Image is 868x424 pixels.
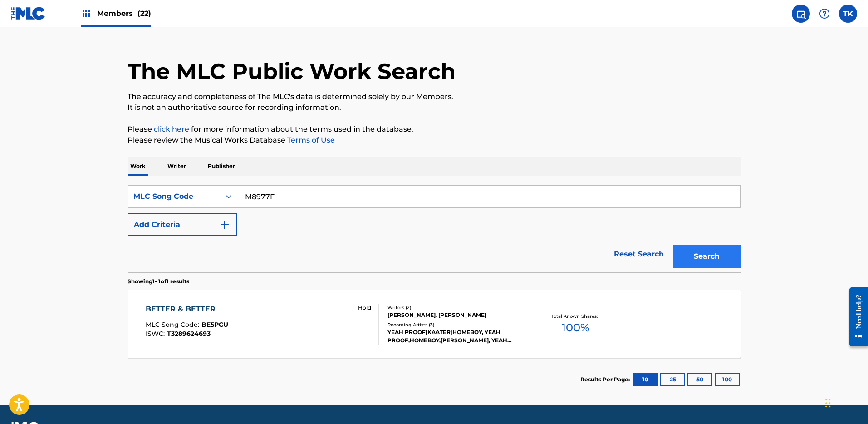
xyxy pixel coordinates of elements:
[551,313,600,320] p: Total Known Shares:
[128,91,741,102] p: The accuracy and completeness of The MLC's data is determined solely by our Members.
[128,102,741,113] p: It is not an authoritative source for recording information.
[205,157,238,176] p: Publisher
[387,328,525,345] div: YEAH PROOF|KAATER|HOMEBOY, YEAH PROOF,HOMEBOY,[PERSON_NAME], YEAH PROOF, HOMEBOY & KAATER
[795,8,806,19] img: search
[580,375,632,384] p: Results Per Page:
[146,330,167,338] span: ISWC :
[562,320,589,336] span: 100 %
[815,5,834,23] div: Help
[660,373,685,386] button: 25
[137,9,151,18] span: (22)
[387,304,525,311] div: Writers ( 2 )
[673,245,741,268] button: Search
[146,304,228,315] div: BETTER & BETTER
[819,8,830,19] img: help
[128,185,741,272] form: Search Form
[128,124,741,135] p: Please for more information about the terms used in the database.
[792,5,810,23] a: Public Search
[219,219,230,230] img: 9d2ae6d4665cec9f34b9.svg
[133,191,215,202] div: MLC Song Code
[128,213,237,236] button: Add Criteria
[843,281,868,354] iframe: Resource Center
[128,277,189,286] p: Showing 1 - 1 of 1 results
[825,389,831,417] div: Drag
[97,8,151,19] span: Members
[146,320,201,329] span: MLC Song Code :
[823,380,868,424] iframe: Chat Widget
[839,5,857,23] div: User Menu
[128,290,741,358] a: BETTER & BETTERMLC Song Code:BE5PCUISWC:T3289624693 HoldWriters (2)[PERSON_NAME], [PERSON_NAME]Re...
[387,311,525,319] div: [PERSON_NAME], [PERSON_NAME]
[387,321,525,328] div: Recording Artists ( 3 )
[128,135,741,146] p: Please review the Musical Works Database
[167,330,211,338] span: T3289624693
[128,58,456,85] h1: The MLC Public Work Search
[633,373,658,386] button: 10
[201,320,228,329] span: BE5PCU
[358,304,371,312] p: Hold
[128,157,148,176] p: Work
[609,244,668,264] a: Reset Search
[165,157,189,176] p: Writer
[11,7,46,20] img: MLC Logo
[81,8,92,19] img: Top Rightsholders
[154,125,189,133] a: click here
[285,136,335,144] a: Terms of Use
[687,373,712,386] button: 50
[715,373,740,386] button: 100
